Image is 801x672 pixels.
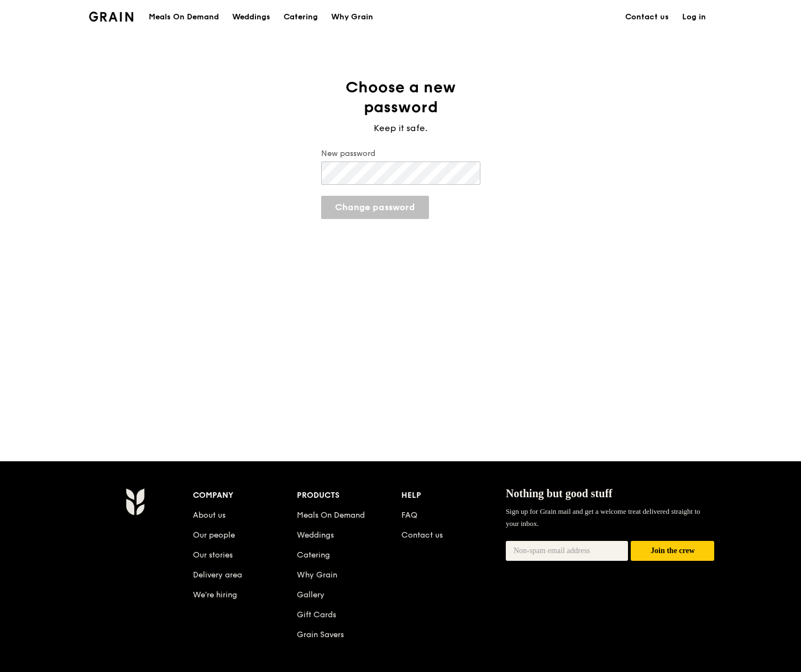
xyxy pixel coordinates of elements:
div: Why Grain [331,1,373,34]
a: Our people [193,530,235,540]
a: Weddings [297,530,334,540]
span: Nothing but good stuff [506,487,612,499]
h1: Choose a new password [312,77,489,117]
div: Company [193,488,297,503]
div: Help [401,488,506,503]
a: Gift Cards [297,610,336,619]
div: Catering [284,1,318,34]
a: About us [193,510,226,520]
a: Why Grain [297,570,337,580]
a: Delivery area [193,570,242,580]
a: Catering [277,1,324,34]
a: Catering [297,550,330,560]
input: Non-spam email address [506,541,629,561]
a: Contact us [401,530,443,540]
a: Why Grain [324,1,380,34]
button: Join the crew [631,541,714,561]
div: Meals On Demand [149,1,219,34]
div: Products [297,488,401,503]
span: Sign up for Grain mail and get a welcome treat delivered straight to your inbox. [506,507,700,528]
a: Weddings [226,1,277,34]
a: We’re hiring [193,590,237,600]
a: Grain Savers [297,630,344,639]
a: Log in [676,1,713,34]
img: Grain [125,488,145,515]
img: Grain [89,12,134,22]
a: Gallery [297,590,324,600]
button: Change password [321,196,429,219]
a: Meals On Demand [297,510,365,520]
label: New password [321,148,480,159]
div: Weddings [232,1,270,34]
a: FAQ [401,510,417,520]
a: Contact us [619,1,676,34]
span: Keep it safe. [374,123,427,133]
a: Our stories [193,550,233,560]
